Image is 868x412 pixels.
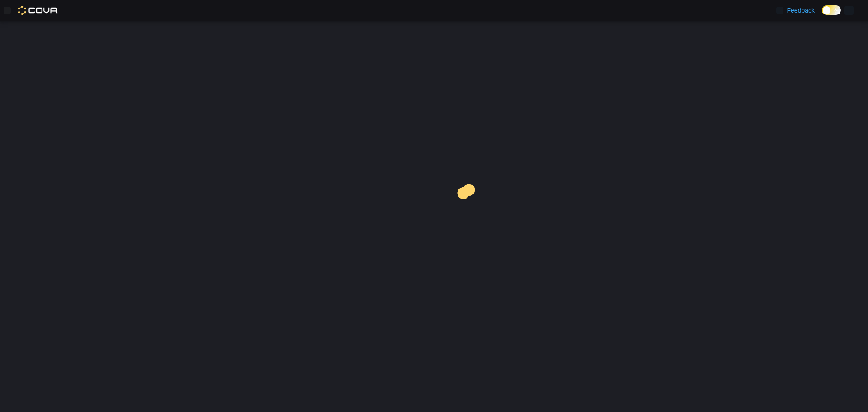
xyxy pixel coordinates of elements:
span: Dark Mode [822,15,822,15]
a: Feedback [773,1,818,19]
img: Cova [18,6,58,15]
input: Dark Mode [822,5,841,15]
img: cova-loader [434,177,502,245]
span: Feedback [787,6,815,15]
